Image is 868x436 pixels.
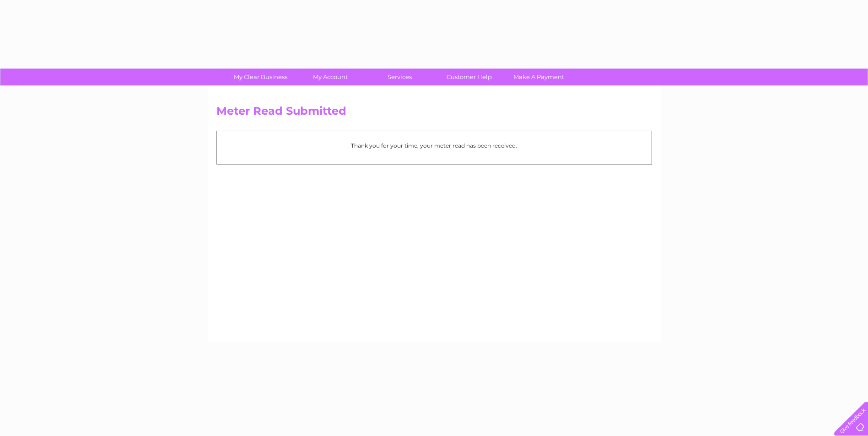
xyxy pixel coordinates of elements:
[216,105,652,122] h2: Meter Read Submitted
[501,69,577,85] a: Make A Payment
[223,69,298,85] a: My Clear Business
[221,141,647,150] p: Thank you for your time, your meter read has been received.
[292,69,368,85] a: My Account
[431,69,507,85] a: Customer Help
[362,69,437,85] a: Services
